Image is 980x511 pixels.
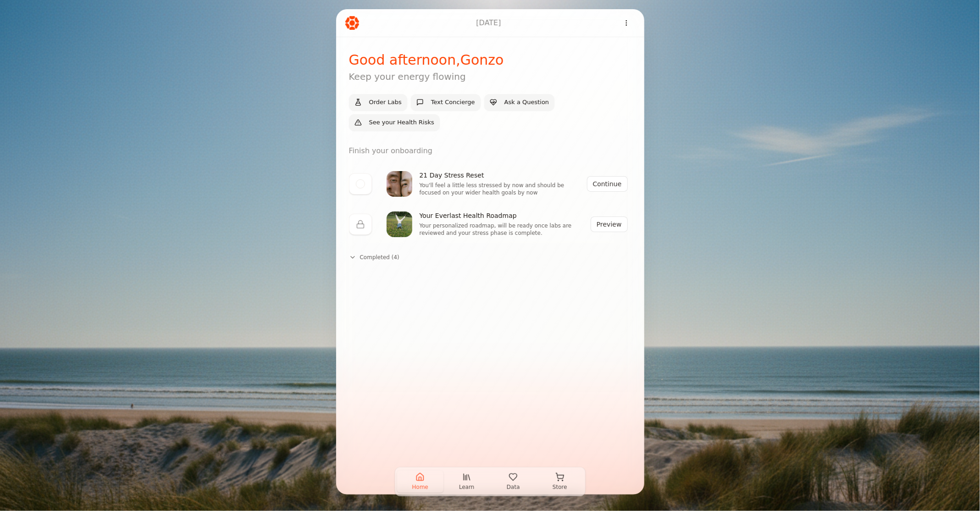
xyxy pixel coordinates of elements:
[345,16,359,29] img: Everlast Logo
[411,94,481,111] button: Text Concierge
[420,182,587,196] p: You'll feel a little less stressed by now and should be focused on your wider health goals by now
[504,98,549,107] span: Ask a Question
[369,98,402,107] span: Order Labs
[349,94,407,111] button: Order Labs
[587,176,628,192] button: Continue
[349,52,504,68] h1: Good afternoon , Gonzo
[349,70,504,83] p: Keep your energy flowing
[484,94,555,111] button: Ask a Question
[420,172,587,180] h3: 21 Day Stress Reset
[349,254,399,261] button: Completed (4)
[369,118,434,127] span: See your Health Risks
[349,114,440,131] button: See your Health Risks
[420,222,591,237] p: Your personalized roadmap, will be ready once labs are reviewed and your stress phase is complete.
[476,17,501,28] h1: [DATE]
[591,217,628,232] button: Preview
[349,145,631,156] h1: Finish your onboarding
[553,483,567,491] span: Store
[412,483,428,491] span: Home
[420,212,591,220] h3: Your Everlast Health Roadmap
[431,98,475,107] span: Text Concierge
[507,483,520,491] span: Data
[459,483,475,491] span: Learn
